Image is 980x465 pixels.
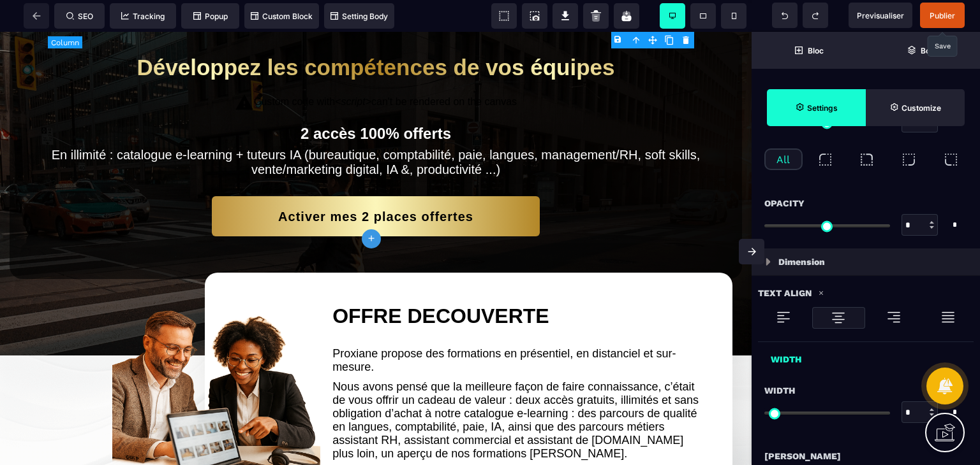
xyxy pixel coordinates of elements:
[831,310,846,325] img: loading
[48,17,704,55] h1: Développez les compétences de vos équipes
[866,89,965,126] span: Open Style Manager
[491,3,517,29] span: View components
[66,11,93,21] span: SEO
[818,290,824,296] img: loading
[807,103,838,113] strong: Settings
[886,310,902,325] img: loading
[778,254,825,269] p: Dimension
[522,3,547,29] span: Screenshot
[764,383,795,398] span: Width
[940,310,956,325] img: loading
[764,448,841,464] span: [PERSON_NAME]
[808,46,824,55] strong: Bloc
[758,285,812,301] p: Text Align
[859,152,875,168] img: top-right-radius.9e58d49b.svg
[776,310,791,325] img: loading
[930,11,955,20] span: Publier
[332,266,707,303] h2: OFFRE DECOUVERTE
[251,11,313,21] span: Custom Block
[332,312,707,345] text: Proxiane propose des formations en présentiel, en distanciel et sur-mesure.
[817,152,833,168] img: top-left-radius.822a4e29.svg
[121,11,165,21] span: Tracking
[48,87,704,111] h2: 2 accès 100% offerts
[330,11,388,21] span: Setting Body
[857,11,904,20] span: Previsualiser
[193,11,228,21] span: Popup
[112,266,321,452] img: b19eb17435fec69ebfd9640db64efc4c_fond_transparent.png
[902,103,941,113] strong: Customize
[332,345,707,432] text: Nous avons pensé que la meilleure façon de faire connaissance, c’était de vous offrir un cadeau d...
[921,46,939,55] strong: Body
[849,3,912,28] span: Preview
[766,258,771,266] img: loading
[767,89,866,126] span: Settings
[866,32,980,69] span: Open Layer Manager
[901,152,917,168] img: bottom-right-radius.9d9d0345.svg
[943,152,959,168] img: bottom-left-radius.301b1bf6.svg
[764,196,805,211] span: Opacity
[758,345,974,367] div: Width
[212,164,540,204] button: Activer mes 2 places offertes
[752,32,866,69] span: Open Blocks
[48,116,704,145] text: En illimité : catalogue e-learning + tuteurs IA (bureautique, comptabilité, paie, langues, manage...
